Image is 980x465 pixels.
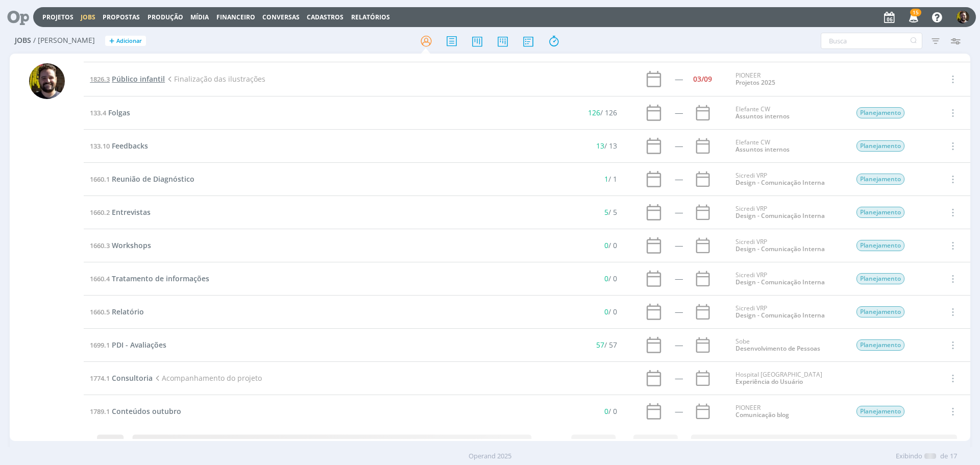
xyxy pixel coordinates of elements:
span: 0 [604,406,608,416]
a: 1660.2Entrevistas [90,207,151,217]
a: 1660.5Relatório [90,307,144,316]
button: 15 [902,8,923,27]
a: Design - Comunicação Interna [736,278,825,286]
span: Planejamento [856,306,904,317]
span: 133.4 [90,108,106,117]
img: C [957,11,969,23]
div: ----- [675,408,682,415]
span: Planejamento [856,140,904,152]
span: / 0 [604,406,617,416]
button: Mídia [187,13,212,21]
div: Hospital [GEOGRAPHIC_DATA] [736,371,841,386]
div: PIONEER [736,404,841,419]
a: Mídia [190,13,209,21]
a: 1826.3Público infantil [90,74,165,84]
button: Propostas [100,13,143,21]
span: Propostas [103,13,140,21]
img: C [29,63,65,99]
div: Sicredi VRP [736,238,841,253]
a: 1660.1Reunião de Diagnóstico [90,174,194,184]
span: + [109,36,114,46]
div: ----- [675,275,682,282]
span: Folgas [108,108,130,117]
a: Conversas [262,13,300,21]
a: Jobs [81,13,95,21]
span: 1 [604,174,608,184]
div: Sicredi VRP [736,205,841,220]
a: Experiência do Usuário [736,377,803,386]
div: ----- [675,242,682,249]
button: Relatórios [348,13,393,21]
span: Planejamento [856,339,904,351]
span: Planejamento [856,107,904,118]
span: / 5 [604,207,617,217]
span: Finalização das ilustrações [165,74,265,84]
span: / 1 [604,174,617,184]
span: 1660.4 [90,274,110,283]
span: 1789.1 [90,407,110,416]
span: Acompanhamento do projeto [153,373,262,383]
button: C [956,8,970,26]
a: 133.10Feedbacks [90,141,148,151]
a: 133.4Folgas [90,108,130,117]
span: 13 [596,141,604,151]
a: 1699.1PDI - Avaliações [90,340,166,350]
span: 1699.1 [90,340,110,350]
span: Financeiro [216,13,255,21]
a: Design - Comunicação Interna [736,244,825,253]
button: Cadastros [304,13,347,21]
span: Planejamento [856,240,904,251]
div: ----- [675,142,682,150]
a: Comunicação blog [736,410,789,419]
span: 1660.1 [90,175,110,184]
span: Entrevistas [112,207,151,217]
span: Tratamento de informações [112,274,209,283]
span: / 57 [596,340,617,350]
span: 126 [588,108,600,117]
span: 15 [910,9,921,16]
span: / 0 [604,274,617,283]
a: Projetos [42,13,73,21]
span: / 0 [604,307,617,316]
span: Público infantil [112,74,165,84]
a: Assuntos internos [736,112,790,120]
div: ----- [675,308,682,315]
span: 0 [604,307,608,316]
span: Planejamento [856,174,904,185]
span: Planejamento [856,207,904,218]
span: 1826.3 [90,75,110,84]
div: ----- [675,209,682,216]
div: Elefante CW [736,106,841,120]
span: / 13 [596,141,617,151]
button: Projetos [39,13,77,21]
div: ----- [675,109,682,116]
span: 1660.2 [90,208,110,217]
div: ----- [675,176,682,183]
a: 1774.1Consultoria [90,373,153,383]
span: 1660.5 [90,307,110,316]
div: ----- [675,76,682,83]
a: 1660.4Tratamento de informações [90,274,209,283]
span: 0 [604,240,608,250]
div: ----- [675,341,682,349]
a: Design - Comunicação Interna [736,178,825,187]
span: / 126 [588,108,617,117]
div: ----- [675,375,682,382]
span: Jobs [15,36,31,45]
span: Feedbacks [112,141,148,151]
span: Consultoria [112,373,153,383]
button: Jobs [78,13,99,21]
div: Sicredi VRP [736,172,841,187]
span: / 0 [604,240,617,250]
div: 03/09 [693,76,712,83]
span: 0 [604,274,608,283]
button: Financeiro [213,13,258,21]
div: Sicredi VRP [736,272,841,286]
span: Planejamento [856,273,904,284]
div: Sobe [736,338,841,353]
button: +Adicionar [105,36,146,46]
a: Relatórios [351,13,390,21]
span: PDI - Avaliações [112,340,166,350]
span: Exibindo [896,451,922,461]
a: Design - Comunicação Interna [736,311,825,320]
